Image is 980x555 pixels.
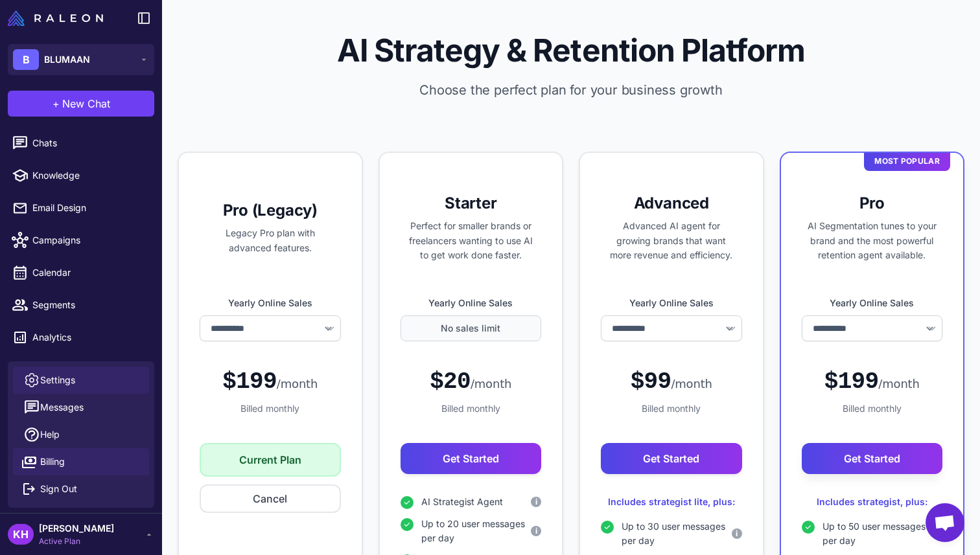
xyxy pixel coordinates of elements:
[802,495,943,509] div: Includes strategist, plus:
[8,91,154,117] button: +New Chat
[5,130,157,157] a: Chats
[40,455,65,469] span: Billing
[40,373,75,387] span: Settings
[601,495,742,509] div: Includes strategist lite, plus:
[601,402,742,416] div: Billed monthly
[32,136,146,150] span: Chats
[535,525,537,537] span: i
[430,367,511,396] div: $20
[40,427,60,442] span: Help
[824,367,920,396] div: $199
[601,443,742,474] button: Get Started
[802,402,943,416] div: Billed monthly
[822,519,933,548] span: Up to 50 user messages per day
[40,482,77,496] span: Sign Out
[13,394,149,421] button: Messages
[200,484,341,513] button: Cancel
[39,536,114,547] span: Active Plan
[13,421,149,448] a: Help
[183,80,959,100] p: Choose the perfect plan for your business growth
[631,367,712,396] div: $99
[864,152,950,171] div: Most Popular
[8,10,103,26] img: Raleon Logo
[200,226,341,256] p: Legacy Pro plan with advanced features.
[671,377,712,391] span: /month
[40,400,84,414] span: Messages
[277,377,318,391] span: /month
[222,367,318,396] div: $199
[13,49,39,70] div: B
[200,443,341,477] button: Current Plan
[62,96,110,111] span: New Chat
[32,201,146,215] span: Email Design
[200,402,341,416] div: Billed monthly
[736,528,738,539] span: i
[5,194,157,221] a: Email Design
[13,475,149,503] button: Sign Out
[200,296,341,310] label: Yearly Online Sales
[32,168,146,183] span: Knowledge
[8,524,34,545] div: KH
[802,193,943,214] h3: Pro
[421,495,503,509] span: AI Strategist Agent
[441,321,500,335] span: No sales limit
[52,96,60,111] span: +
[183,31,959,70] h1: AI Strategy & Retention Platform
[32,298,146,312] span: Segments
[401,402,542,416] div: Billed monthly
[421,517,531,545] span: Up to 20 user messages per day
[39,521,114,536] span: [PERSON_NAME]
[401,193,542,214] h3: Starter
[622,519,732,548] span: Up to 30 user messages per day
[401,296,542,310] label: Yearly Online Sales
[5,356,157,383] a: Integrations
[401,219,542,263] p: Perfect for smaller brands or freelancers wanting to use AI to get work done faster.
[878,377,919,391] span: /month
[926,503,964,542] a: Open chat
[5,324,157,351] a: Analytics
[5,162,157,189] a: Knowledge
[200,200,341,221] h3: Pro (Legacy)
[601,296,742,310] label: Yearly Online Sales
[802,219,943,263] p: AI Segmentation tunes to your brand and the most powerful retention agent available.
[32,330,146,345] span: Analytics
[44,52,90,67] span: BLUMAAN
[32,233,146,247] span: Campaigns
[5,227,157,254] a: Campaigns
[5,259,157,286] a: Calendar
[601,193,742,214] h3: Advanced
[802,443,943,474] button: Get Started
[471,377,511,391] span: /month
[32,266,146,280] span: Calendar
[5,291,157,319] a: Segments
[401,443,542,474] button: Get Started
[535,496,537,508] span: i
[601,219,742,263] p: Advanced AI agent for growing brands that want more revenue and efficiency.
[8,44,154,75] button: BBLUMAAN
[802,296,943,310] label: Yearly Online Sales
